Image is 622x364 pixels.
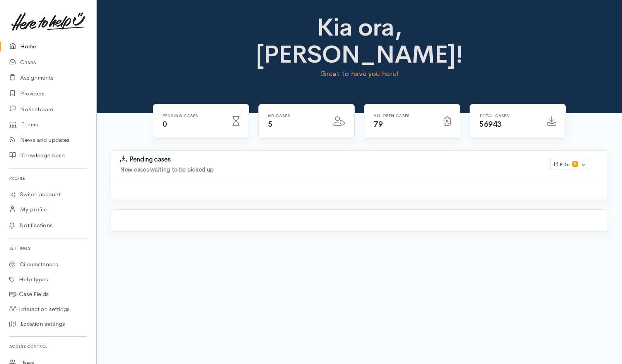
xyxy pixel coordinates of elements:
[9,243,87,253] h6: Settings
[572,161,578,167] span: 0
[9,341,87,352] h6: Access control
[238,68,482,79] p: Great to have you here!
[9,173,87,184] h6: Profile
[238,14,482,68] h1: Kia ora, [PERSON_NAME]!
[479,114,538,118] h6: Total cases
[550,159,589,170] button: Filter0
[479,119,502,129] span: 56943
[162,114,223,118] h6: Pending cases
[162,119,167,129] span: 0
[374,114,434,118] h6: All Open cases
[120,167,541,173] h4: New cases waiting to be picked up
[268,119,273,129] span: 5
[120,156,541,163] h3: Pending cases
[268,114,324,118] h6: My cases
[374,119,383,129] span: 79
